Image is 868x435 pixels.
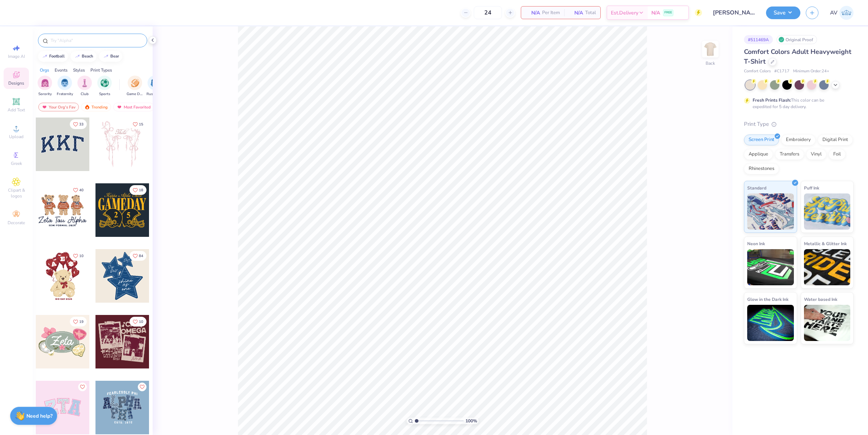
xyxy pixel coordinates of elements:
[146,76,163,97] div: filter for Rush & Bid
[744,149,773,160] div: Applique
[839,6,854,20] img: Aargy Velasco
[11,161,22,166] span: Greek
[830,9,838,17] span: AV
[79,188,84,192] span: 40
[744,135,779,145] div: Screen Print
[774,68,790,74] span: # C1717
[526,9,540,17] span: N/A
[97,76,112,97] div: filter for Sports
[57,76,73,97] div: filter for Fraternity
[744,120,854,128] div: Print Type
[747,184,766,192] span: Standard
[41,79,49,87] img: Sorority Image
[79,320,84,324] span: 19
[8,220,25,226] span: Decorate
[113,103,154,111] div: Most Favorited
[651,9,660,17] span: N/A
[747,249,794,285] img: Neon Ink
[81,91,89,97] span: Club
[804,295,837,303] span: Water based Ink
[830,6,854,20] a: AV
[129,317,146,327] button: Like
[744,163,779,174] div: Rhinestones
[776,35,817,44] div: Original Proof
[82,54,93,58] div: beach
[804,249,851,285] img: Metallic & Glitter Ink
[70,185,87,195] button: Like
[129,119,146,129] button: Like
[70,251,87,261] button: Like
[55,67,68,73] div: Events
[61,79,69,87] img: Fraternity Image
[138,383,146,391] button: Like
[139,320,143,324] span: 10
[753,97,842,110] div: This color can be expedited for 5 day delivery.
[744,47,851,66] span: Comfort Colors Adult Heavyweight T-Shirt
[744,35,773,44] div: # 511469A
[101,79,109,87] img: Sports Image
[4,187,29,199] span: Clipart & logos
[806,149,826,160] div: Vinyl
[793,68,829,74] span: Minimum Order: 24 +
[804,240,847,247] span: Metallic & Glitter Ink
[818,135,853,145] div: Digital Print
[26,413,52,419] strong: Need help?
[103,54,109,59] img: trend_line.gif
[110,54,119,58] div: bear
[829,149,846,160] div: Foil
[804,184,819,192] span: Puff Ink
[8,54,25,59] span: Image AI
[703,42,718,56] img: Back
[139,254,143,258] span: 84
[8,80,24,86] span: Designs
[79,123,84,126] span: 33
[42,54,48,59] img: trend_line.gif
[706,60,715,67] div: Back
[81,103,111,111] div: Trending
[73,67,85,73] div: Styles
[127,91,143,97] span: Game Day
[57,76,73,97] button: filter button
[129,251,146,261] button: Like
[781,135,816,145] div: Embroidery
[747,295,788,303] span: Glow in the Dark Ink
[747,240,765,247] span: Neon Ink
[804,305,851,341] img: Water based Ink
[97,76,112,97] button: filter button
[474,6,502,19] input: – –
[71,51,97,62] button: beach
[50,37,142,44] input: Try "Alpha"
[42,105,47,110] img: most_fav.gif
[79,254,84,258] span: 10
[131,79,139,87] img: Game Day Image
[465,418,477,424] span: 100 %
[747,305,794,341] img: Glow in the Dark Ink
[116,105,122,110] img: most_fav.gif
[40,67,49,73] div: Orgs
[151,79,159,87] img: Rush & Bid Image
[77,76,92,97] button: filter button
[146,91,163,97] span: Rush & Bid
[139,123,143,126] span: 15
[139,188,143,192] span: 18
[611,9,638,17] span: Est. Delivery
[542,9,560,17] span: Per Item
[9,134,24,140] span: Upload
[78,383,87,391] button: Like
[804,193,851,230] img: Puff Ink
[77,76,92,97] div: filter for Club
[38,103,79,111] div: Your Org's Fav
[127,76,143,97] div: filter for Game Day
[753,97,791,103] strong: Fresh Prints Flash:
[99,51,122,62] button: bear
[8,107,25,113] span: Add Text
[585,9,596,17] span: Total
[766,7,800,19] button: Save
[707,5,761,20] input: Untitled Design
[744,68,771,74] span: Comfort Colors
[129,185,146,195] button: Like
[90,67,112,73] div: Print Types
[775,149,804,160] div: Transfers
[70,119,87,129] button: Like
[38,91,52,97] span: Sorority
